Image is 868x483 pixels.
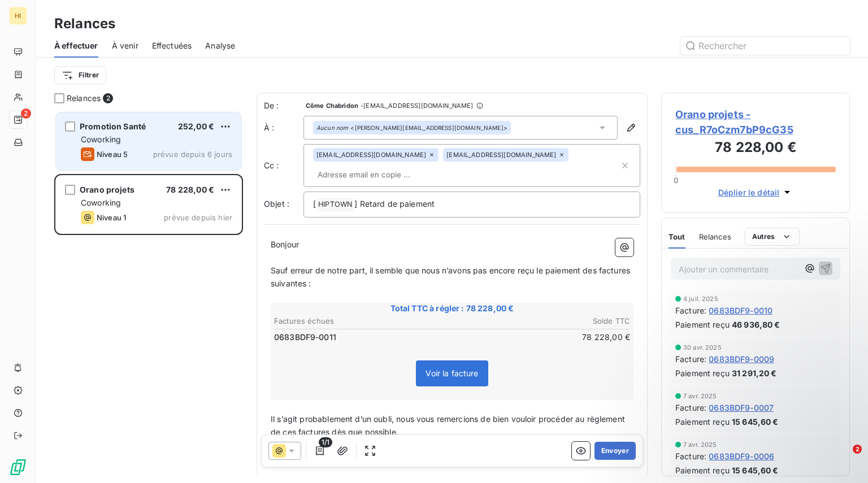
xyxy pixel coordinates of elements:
span: 4 juil. 2025 [683,295,718,302]
em: Aucun nom [316,124,348,132]
span: À effectuer [54,40,98,51]
span: Coworking [81,198,121,207]
span: Paiement reçu [675,464,730,476]
span: Il s’agit probablement d’un oubli, nous vous remercions de bien vouloir procéder au règlement de ... [271,414,627,437]
input: Rechercher [680,37,850,55]
span: Sauf erreur de notre part, il semble que nous n’avons pas encore reçu le paiement des factures su... [271,266,632,288]
span: Objet : [264,199,289,208]
th: Solde TTC [453,315,631,327]
span: [ [313,199,316,208]
span: Paiement reçu [675,367,730,379]
span: Paiement reçu [675,319,730,330]
span: Coworking [81,134,121,144]
button: Déplier le détail [715,186,797,199]
div: grid [54,111,243,483]
span: 0 [674,176,678,185]
span: 2 [853,445,862,454]
span: Effectuées [152,40,192,51]
span: Facture : [675,353,706,365]
span: 2 [103,93,113,103]
input: Adresse email en copie ... [313,166,444,183]
span: 0683BDF9-0011 [274,332,336,343]
iframe: Intercom notifications message [642,373,868,452]
span: Relances [699,232,731,241]
span: Côme Chabridon [306,102,358,109]
span: Niveau 5 [97,150,128,159]
div: <[PERSON_NAME][EMAIL_ADDRESS][DOMAIN_NAME]> [316,124,507,132]
span: Voir la facture [426,368,478,378]
iframe: Intercom live chat [830,445,857,472]
span: 0683BDF9-0009 [709,353,774,365]
span: Total TTC à régler : 78 228,00 € [272,303,632,314]
span: Orano projets - cus_R7oCzm7bP9cG35 [675,107,836,137]
span: Relances [67,93,101,104]
span: Déplier le détail [718,186,780,198]
span: 30 avr. 2025 [683,344,722,351]
label: À : [264,122,303,133]
span: 2 [21,108,31,119]
span: [EMAIL_ADDRESS][DOMAIN_NAME] [446,151,556,158]
span: 0683BDF9-0006 [709,450,774,462]
img: Logo LeanPay [9,458,27,476]
h3: Relances [54,14,115,34]
span: Tout [669,232,685,241]
button: Autres [745,228,800,246]
label: Cc : [264,160,303,171]
span: prévue depuis hier [164,213,232,222]
span: De : [264,100,303,111]
span: Facture : [675,450,706,462]
th: Factures échues [274,315,452,327]
td: 78 228,00 € [453,331,631,343]
h3: 78 228,00 € [675,137,836,160]
div: HI [9,7,27,25]
span: 252,00 € [178,121,214,131]
span: Facture : [675,304,706,316]
span: - [EMAIL_ADDRESS][DOMAIN_NAME] [361,102,473,109]
span: Niveau 1 [97,213,126,222]
a: 2 [9,111,27,129]
button: Filtrer [54,66,106,84]
span: 31 291,20 € [732,367,777,379]
span: 0683BDF9-0010 [709,304,772,316]
button: Envoyer [594,442,636,460]
span: ] Retard de paiement [354,199,435,208]
span: Bonjour [271,240,299,249]
span: prévue depuis 6 jours [153,150,232,159]
span: 1/1 [319,437,332,447]
span: À venir [112,40,138,51]
span: [EMAIL_ADDRESS][DOMAIN_NAME] [316,151,426,158]
span: HIPTOWN [316,198,354,211]
span: 15 645,60 € [732,464,779,476]
span: 46 936,80 € [732,319,780,330]
span: Promotion Santé [80,121,146,131]
span: Orano projets [80,185,134,194]
span: Analyse [205,40,235,51]
span: 78 228,00 € [166,185,214,194]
